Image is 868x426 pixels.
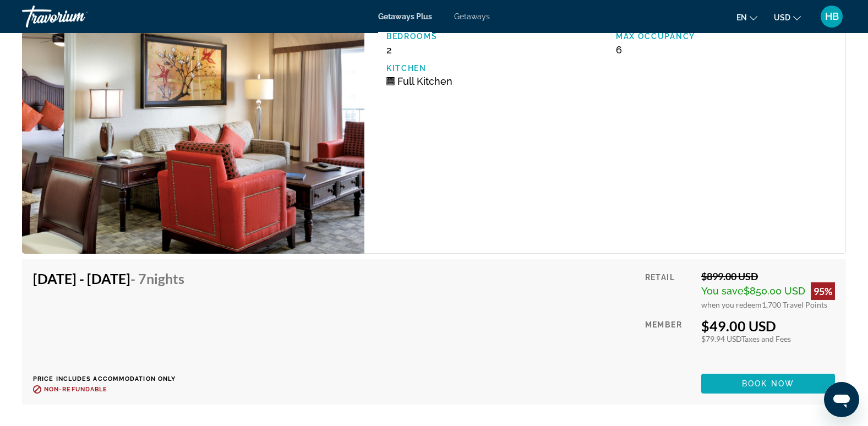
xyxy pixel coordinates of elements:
span: Book now [742,379,794,388]
span: en [736,13,747,22]
span: 6 [616,44,622,56]
span: when you redeem [701,300,762,309]
span: Nights [146,270,184,287]
p: Max Occupancy [616,32,834,41]
p: Kitchen [386,64,605,73]
div: $79.94 USD [701,334,835,343]
span: $850.00 USD [744,285,805,297]
span: 2 [386,44,392,56]
div: $49.00 USD [701,318,835,334]
span: Taxes and Fees [741,334,791,343]
p: Price includes accommodation only [33,375,193,383]
a: Getaways [454,12,490,21]
h4: [DATE] - [DATE] [33,270,184,287]
iframe: Button to launch messaging window [824,382,859,417]
a: Travorium [22,2,132,31]
div: 95% [811,282,835,300]
div: Retail [645,270,693,309]
span: Non-refundable [44,386,107,393]
button: Change language [736,9,757,25]
button: Book now [701,374,835,394]
span: 1,700 Travel Points [762,300,827,309]
div: $899.00 USD [701,270,835,282]
a: Getaways Plus [378,12,432,21]
button: Change currency [774,9,801,25]
span: Full Kitchen [397,75,452,87]
p: Bedrooms [386,32,605,41]
span: USD [774,13,790,22]
span: - 7 [130,270,184,287]
span: You save [701,285,744,297]
span: HB [825,11,839,22]
button: User Menu [817,5,846,28]
div: Member [645,318,693,365]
